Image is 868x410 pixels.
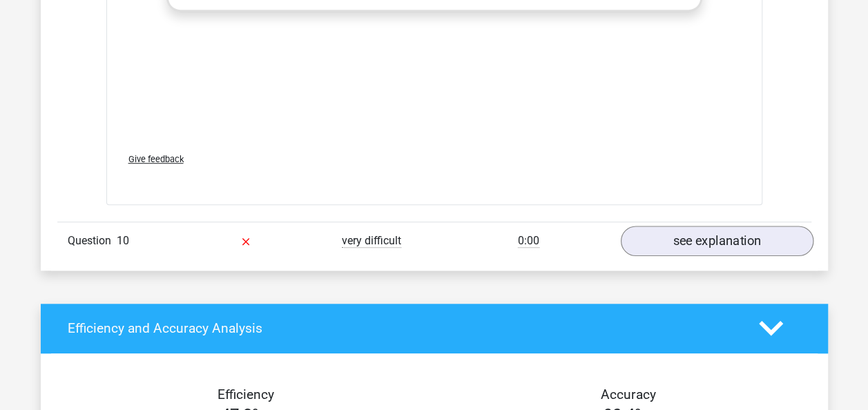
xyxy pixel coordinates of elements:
a: see explanation [620,226,813,256]
span: very difficult [342,234,401,248]
span: 0:00 [518,234,539,248]
span: Question [68,233,117,249]
h4: Efficiency and Accuracy Analysis [68,320,738,336]
span: 10 [117,234,129,247]
span: Give feedback [128,154,184,164]
h4: Accuracy [450,387,807,402]
h4: Efficiency [68,387,424,402]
